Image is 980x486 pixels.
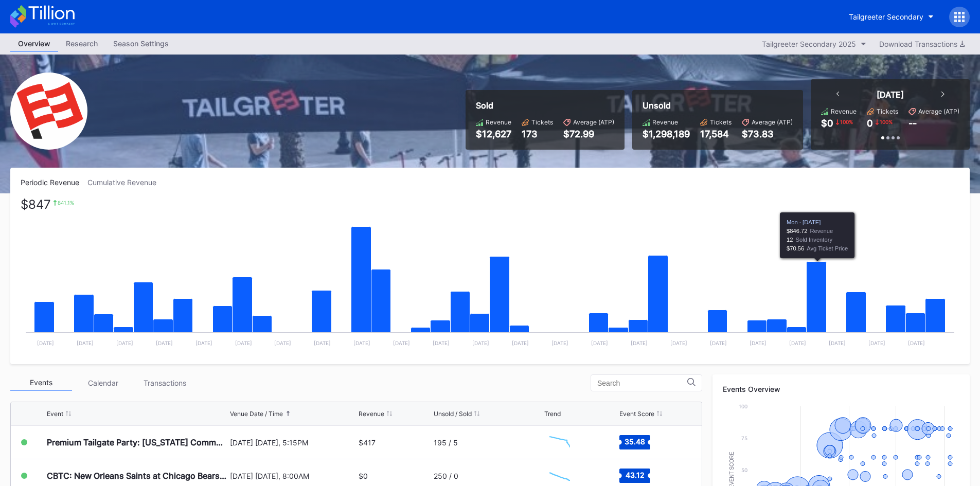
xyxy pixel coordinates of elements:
div: Calendar [72,375,134,391]
text: 50 [741,467,747,473]
text: [DATE] [908,340,925,346]
div: Venue Date / Time [230,410,283,418]
button: Tailgreeter Secondary [841,7,941,26]
a: Research [58,36,105,52]
div: $72.99 [563,129,614,139]
text: [DATE] [631,340,648,346]
div: 841.1 % [58,200,74,206]
div: Premium Tailgate Party: [US_STATE] Commanders vs. Chicago Bears [47,437,227,447]
div: $0 [359,472,368,480]
div: Event Score [619,410,654,418]
div: Event [47,410,63,418]
div: Average (ATP) [573,118,614,126]
div: CBTC: New Orleans Saints at Chicago Bears Tailgate [47,471,227,481]
div: Revenue [359,410,384,418]
div: $73.83 [742,129,793,139]
button: Download Transactions [874,37,970,51]
div: Trend [544,410,561,418]
div: Tailgreeter Secondary 2025 [762,40,856,48]
text: [DATE] [393,340,410,346]
text: [DATE] [433,340,450,346]
div: Revenue [831,107,857,115]
img: Tailgreeter_Secondary.png [10,73,87,150]
text: [DATE] [77,340,94,346]
svg: Chart title [544,429,575,455]
text: 75 [741,435,747,441]
text: [DATE] [750,340,767,346]
div: Revenue [652,118,678,126]
button: Tailgreeter Secondary 2025 [757,37,871,51]
text: [DATE] [868,340,885,346]
div: [DATE] [DATE], 5:15PM [230,438,357,447]
text: [DATE] [829,340,846,346]
text: [DATE] [37,340,54,346]
div: Download Transactions [879,40,965,48]
text: [DATE] [235,340,252,346]
text: 100 [739,403,747,409]
text: [DATE] [710,340,727,346]
div: Revenue [486,118,511,126]
a: Season Settings [105,36,176,52]
div: $847 [21,200,51,209]
input: Search [597,379,687,387]
div: Tickets [531,118,553,126]
div: Average (ATP) [752,118,793,126]
div: Transactions [134,375,195,391]
text: 35.48 [625,437,645,446]
div: Tailgreeter Secondary [849,12,923,21]
div: [DATE] [877,89,904,100]
text: [DATE] [670,340,687,346]
div: $1,298,189 [643,129,690,139]
div: Average (ATP) [918,107,959,115]
div: 195 / 5 [434,438,458,447]
text: 43.12 [625,471,644,479]
div: [DATE] [DATE], 8:00AM [230,472,357,480]
text: [DATE] [591,340,608,346]
div: Research [58,36,105,51]
div: -- [908,118,917,129]
div: Events [10,375,72,391]
text: [DATE] [314,340,331,346]
text: [DATE] [551,340,568,346]
div: Tickets [710,118,732,126]
div: $12,627 [476,129,511,139]
div: 17,584 [700,129,732,139]
div: 100 % [839,118,854,126]
a: Overview [10,36,58,52]
text: [DATE] [512,340,529,346]
text: [DATE] [472,340,489,346]
div: Unsold / Sold [434,410,472,418]
div: Season Settings [105,36,176,51]
div: Unsold [643,100,793,111]
text: [DATE] [274,340,291,346]
div: Tickets [877,107,898,115]
text: [DATE] [195,340,212,346]
div: 250 / 0 [434,472,458,480]
div: 100 % [879,118,894,126]
text: [DATE] [116,340,133,346]
div: Cumulative Revenue [87,178,165,187]
text: [DATE] [156,340,173,346]
div: Events Overview [723,385,959,393]
div: 0 [867,118,873,129]
svg: Chart title [21,200,959,354]
text: [DATE] [789,340,806,346]
text: [DATE] [353,340,370,346]
div: $0 [821,118,833,129]
div: 173 [522,129,553,139]
div: Periodic Revenue [21,178,87,187]
div: $417 [359,438,376,447]
div: Sold [476,100,614,111]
